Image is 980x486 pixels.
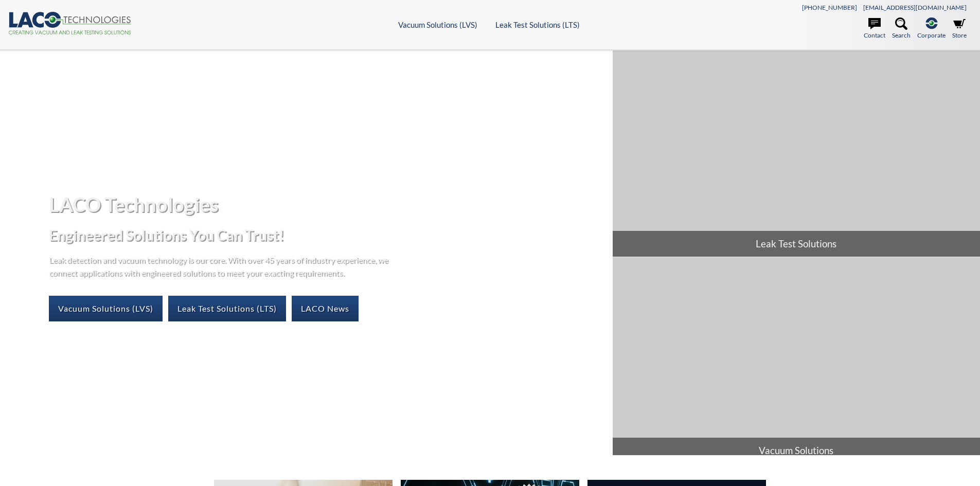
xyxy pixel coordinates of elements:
a: [EMAIL_ADDRESS][DOMAIN_NAME] [863,4,967,11]
a: Vacuum Solutions (LVS) [398,20,477,29]
a: Leak Test Solutions (LTS) [495,20,580,29]
span: Corporate [917,30,946,40]
a: [PHONE_NUMBER] [802,4,857,11]
h2: Engineered Solutions You Can Trust! [49,226,604,245]
a: Contact [864,17,885,40]
a: Vacuum Solutions [613,257,980,463]
a: Store [952,17,967,40]
span: Leak Test Solutions [613,231,980,257]
a: LACO News [292,296,359,321]
a: Vacuum Solutions (LVS) [49,296,163,321]
a: Search [892,17,911,40]
a: Leak Test Solutions [613,50,980,257]
span: Vacuum Solutions [613,438,980,463]
h1: LACO Technologies [49,192,604,217]
p: Leak detection and vacuum technology is our core. With over 45 years of industry experience, we c... [49,253,394,279]
a: Leak Test Solutions (LTS) [168,296,286,321]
